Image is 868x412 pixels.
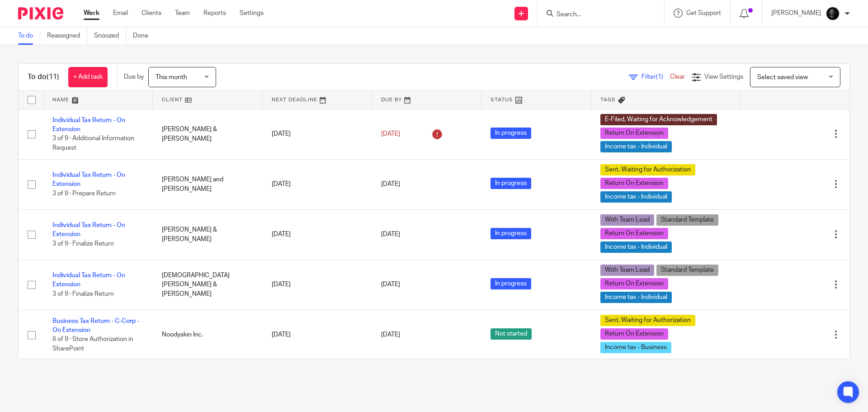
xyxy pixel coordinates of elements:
[771,9,821,18] p: [PERSON_NAME]
[381,231,400,237] span: [DATE]
[52,172,125,187] a: Individual Tax Return - On Extension
[18,7,63,19] img: Pixie
[52,336,133,352] span: 6 of 9 · Store Authorization in SharePoint
[491,278,531,289] span: In progress
[656,74,663,80] span: (1)
[124,72,144,81] p: Due by
[52,222,125,237] a: Individual Tax Return - On Extension
[600,164,695,175] span: Sent, Waiting for Authorization
[704,74,743,80] span: View Settings
[52,190,116,197] span: 3 of 9 · Prepare Return
[94,27,126,45] a: Snoozed
[600,191,672,203] span: Income tax - Individual
[52,241,114,247] span: 3 of 9 · Finalize Return
[491,178,531,189] span: In progress
[263,260,372,310] td: [DATE]
[263,310,372,360] td: [DATE]
[381,281,400,288] span: [DATE]
[600,114,717,125] span: E-Filed, Waiting for Acknowledgement
[600,278,668,289] span: Return On Extension
[133,27,155,45] a: Done
[670,74,685,80] a: Clear
[600,328,668,340] span: Return On Extension
[600,214,654,226] span: With Team Lead
[600,292,672,303] span: Income tax - Individual
[600,265,654,276] span: With Team Lead
[47,27,87,45] a: Reassigned
[642,74,670,80] span: Filter
[686,10,721,16] span: Get Support
[491,328,532,340] span: Not started
[47,73,59,81] span: (11)
[28,72,59,82] h1: To do
[84,9,99,18] a: Work
[153,109,262,159] td: [PERSON_NAME] & [PERSON_NAME]
[600,141,672,152] span: Income tax - Individual
[491,228,531,239] span: In progress
[757,74,808,81] span: Select saved view
[656,265,718,276] span: Standard Template
[600,128,668,139] span: Return On Extension
[175,9,190,18] a: Team
[52,318,139,333] a: Business Tax Return - C-Corp - On Extension
[600,228,668,239] span: Return On Extension
[52,136,134,152] span: 3 of 9 · Additional Information Request
[263,159,372,209] td: [DATE]
[491,128,531,139] span: In progress
[113,9,128,18] a: Email
[826,6,840,21] img: Chris.jpg
[52,117,125,133] a: Individual Tax Return - On Extension
[153,209,262,260] td: [PERSON_NAME] & [PERSON_NAME]
[381,181,400,187] span: [DATE]
[18,27,40,45] a: To do
[600,242,672,253] span: Income tax - Individual
[381,131,400,137] span: [DATE]
[142,9,161,18] a: Clients
[153,159,262,209] td: [PERSON_NAME] and [PERSON_NAME]
[381,331,400,338] span: [DATE]
[68,67,108,87] a: + Add task
[263,209,372,260] td: [DATE]
[153,310,262,360] td: Noodyskin Inc.
[600,342,671,353] span: Income tax - Business
[600,97,616,102] span: Tags
[240,9,264,18] a: Settings
[656,214,718,226] span: Standard Template
[556,11,637,19] input: Search
[52,291,114,297] span: 3 of 9 · Finalize Return
[263,109,372,159] td: [DATE]
[153,260,262,310] td: [DEMOGRAPHIC_DATA][PERSON_NAME] & [PERSON_NAME]
[156,74,187,81] span: This month
[600,315,695,326] span: Sent, Waiting for Authorization
[600,178,668,189] span: Return On Extension
[52,272,125,288] a: Individual Tax Return - On Extension
[203,9,226,18] a: Reports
